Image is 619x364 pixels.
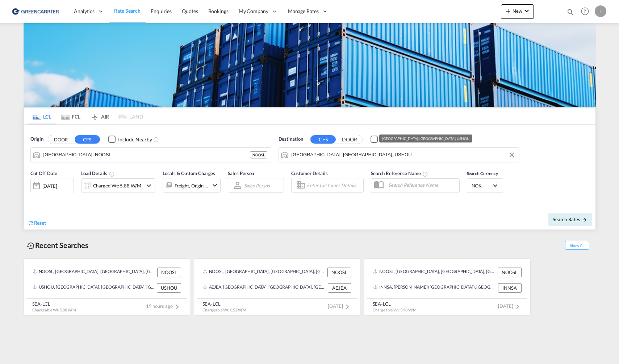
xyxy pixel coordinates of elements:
span: Help [579,5,591,17]
span: Analytics [74,8,95,15]
div: Charged Wt: 5.88 W/Micon-chevron-down [81,178,155,193]
md-tab-item: FCL [57,108,85,124]
div: icon-refreshReset [28,219,46,227]
button: DOOR [48,135,74,144]
div: NOOSL [157,268,181,277]
div: Recent Searches [24,237,92,253]
span: Cut Off Date [30,170,58,176]
div: icon-magnify [566,8,574,19]
div: Include Nearby [118,136,152,143]
input: Search by Port [292,149,515,160]
md-select: Select Currency: kr NOKNorway Krone [471,180,499,191]
md-icon: icon-chevron-right [343,302,352,311]
md-input-container: Oslo, NOOSL [31,148,271,162]
div: L [595,5,606,17]
div: NOOSL [250,151,267,158]
button: icon-plus 400-fgNewicon-chevron-down [501,4,534,19]
span: Chargeable Wt. 0.52 W/M [202,307,247,312]
button: CFS [75,135,100,144]
span: [DATE] [498,303,522,309]
div: AEJEA, Jebel Ali, United Arab Emirates, Middle East, Middle East [203,283,326,293]
recent-search-card: NOOSL, [GEOGRAPHIC_DATA], [GEOGRAPHIC_DATA], [GEOGRAPHIC_DATA], [GEOGRAPHIC_DATA] NOOSLINNSA, [PE... [364,258,531,316]
md-icon: icon-backup-restore [26,241,35,250]
div: Charged Wt: 5.88 W/M [93,181,141,191]
div: USHOU, Houston, TX, United States, North America, Americas [33,283,155,293]
span: [DATE] [328,303,351,309]
md-icon: icon-chevron-down [145,181,153,190]
span: Destination [279,136,303,143]
div: AEJEA [328,283,351,293]
md-tab-item: AIR [85,108,114,124]
div: SEA-LCL [373,301,417,307]
div: SEA-LCL [32,301,76,307]
md-icon: icon-chevron-down [522,7,531,15]
span: Reset [34,220,46,226]
span: NOK [472,182,492,189]
span: Search Reference Name [371,170,428,176]
div: NOOSL [327,268,351,277]
button: CFS [310,135,336,144]
md-checkbox: Checkbox No Ink [108,136,152,143]
span: New [504,8,531,14]
div: NOOSL, Oslo, Norway, Northern Europe, Europe [203,268,326,277]
md-icon: icon-magnify [566,8,574,16]
md-icon: Chargeable Weight [109,171,115,177]
div: Freight Origin Destinationicon-chevron-down [163,178,221,193]
span: Load Details [81,170,115,176]
span: Quotes [182,8,198,14]
md-pagination-wrapper: Use the left and right arrow keys to navigate between tabs [28,108,143,124]
button: Search Ratesicon-arrow-right [548,213,592,226]
button: Clear Input [506,149,517,160]
div: Freight Origin Destination [175,181,209,191]
span: Sales Person [228,170,254,176]
div: NOOSL [498,268,522,277]
span: Locals & Custom Charges [163,170,216,176]
span: Chargeable Wt. 3.98 W/M [373,307,417,312]
md-checkbox: Checkbox No Ink [371,136,414,143]
md-icon: icon-arrow-right [582,217,587,222]
md-icon: icon-airplane [91,112,99,118]
div: SEA-LCL [202,301,247,307]
span: Rate Search [114,8,141,14]
img: e39c37208afe11efa9cb1d7a6ea7d6f5.png [11,3,60,20]
input: Search Reference Name [385,179,459,190]
span: Search Currency [467,171,498,176]
button: DOOR [337,135,362,144]
md-icon: icon-chevron-down [210,181,219,190]
span: Show All [565,241,589,250]
md-icon: icon-plus 400-fg [504,7,513,15]
span: Enquiries [151,8,172,14]
span: Search Rates [553,216,587,222]
div: Origin DOOR CFS Checkbox No InkUnchecked: Ignores neighbouring ports when fetching rates.Checked ... [24,125,595,229]
md-icon: Your search will be saved by the below given name [422,171,428,177]
input: Enter Customer Details [307,180,361,191]
div: NOOSL, Oslo, Norway, Northern Europe, Europe [33,268,155,277]
md-icon: Unchecked: Ignores neighbouring ports when fetching rates.Checked : Includes neighbouring ports w... [153,137,159,142]
div: Help [579,5,595,18]
md-icon: icon-refresh [28,220,34,226]
span: 19 hours ago [146,303,181,309]
input: Search by Port [43,149,250,160]
span: Bookings [208,8,229,14]
recent-search-card: NOOSL, [GEOGRAPHIC_DATA], [GEOGRAPHIC_DATA], [GEOGRAPHIC_DATA], [GEOGRAPHIC_DATA] NOOSLAEJEA, [GE... [194,258,360,316]
md-input-container: Houston, TX, USHOU [279,148,519,162]
div: [DATE] [42,183,57,189]
div: USHOU [157,283,181,293]
md-select: Sales Person [243,180,271,191]
md-icon: icon-chevron-right [173,302,181,311]
div: [GEOGRAPHIC_DATA], [GEOGRAPHIC_DATA], USHOU [382,135,469,142]
md-icon: icon-chevron-right [513,302,522,311]
span: Origin [30,136,43,143]
span: Manage Rates [288,8,319,15]
span: My Company [239,8,268,15]
img: GreenCarrierFCL_LCL.png [24,23,596,107]
div: [DATE] [30,178,74,193]
md-tab-item: LCL [28,108,57,124]
span: Chargeable Wt. 5.88 W/M [32,307,76,312]
div: NOOSL, Oslo, Norway, Northern Europe, Europe [373,268,496,277]
div: INNSA, Jawaharlal Nehru (Nhava Sheva), India, Indian Subcontinent, Asia Pacific [373,283,496,293]
div: INNSA [498,283,522,293]
recent-search-card: NOOSL, [GEOGRAPHIC_DATA], [GEOGRAPHIC_DATA], [GEOGRAPHIC_DATA], [GEOGRAPHIC_DATA] NOOSLUSHOU, [GE... [24,258,190,316]
span: Customer Details [291,170,328,176]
